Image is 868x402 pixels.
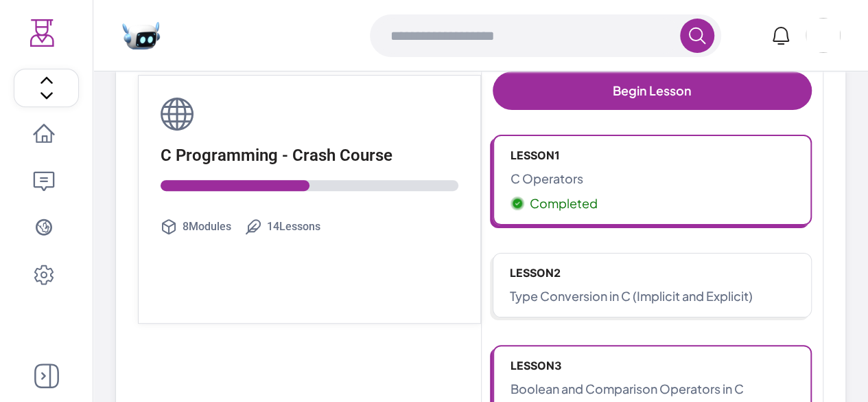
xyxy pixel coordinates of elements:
span: Completed [530,194,598,213]
span: 8 Modules [183,219,231,235]
a: Lesson2Type Conversion in C (Implicit and Explicit) [493,253,812,317]
p: C Programming - Crash Course [161,144,458,166]
p: Lesson 3 [511,357,795,374]
img: Logo [29,19,56,47]
a: Begin Lesson [493,71,812,110]
a: Lesson1C OperatorsCompleted [493,135,812,225]
p: Lesson 1 [511,147,795,164]
p: C Operators [511,169,795,188]
span: 14 Lessons [267,219,320,235]
p: Type Conversion in C (Implicit and Explicit) [510,287,795,306]
p: Lesson 2 [510,265,795,281]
